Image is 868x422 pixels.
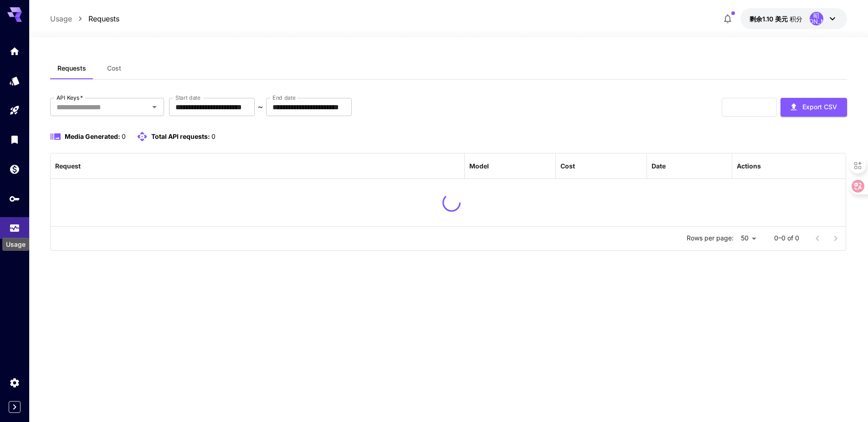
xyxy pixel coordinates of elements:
button: 1.0964 美元昭[PERSON_NAME] [740,8,847,29]
nav: 面包屑 [50,13,119,24]
button: Open [148,101,161,113]
label: API Keys [56,94,83,102]
div: 钱包 [9,163,20,175]
div: 1.0964 美元 [750,14,802,24]
span: Total API requests: [151,132,210,140]
div: 操场 [9,105,20,116]
div: 设置 [9,377,20,388]
div: 模型 [9,75,20,86]
span: Media Generated: [65,132,120,140]
span: Requests [57,64,86,72]
div: 用法 [9,223,20,234]
p: 0–0 of 0 [774,234,799,243]
button: Expand sidebar [9,401,21,413]
div: Cost [560,162,575,170]
p: Rows per page: [687,234,734,243]
font: 积分 [790,15,802,23]
font: 剩余1.10 美元 [750,15,788,23]
div: 家 [9,46,20,57]
div: 50 [737,232,760,245]
a: Requests [88,13,119,24]
div: API 密钥 [9,193,20,204]
div: Date [652,162,666,170]
label: End date [272,94,295,102]
font: 昭[PERSON_NAME] [792,12,841,25]
p: ~ [258,102,263,112]
a: Usage [50,13,72,24]
div: Model [469,162,489,170]
div: Actions [737,162,761,170]
span: Cost [107,64,121,72]
div: 图书馆 [9,134,20,145]
span: 0 [211,132,216,140]
span: 0 [122,132,126,140]
button: Export CSV [781,98,847,117]
div: Request [55,162,81,170]
label: Start date [175,94,200,102]
div: Usage [2,238,29,251]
